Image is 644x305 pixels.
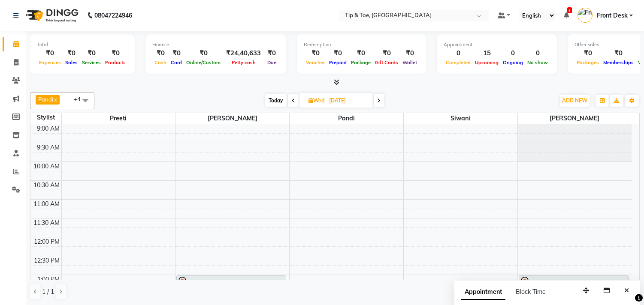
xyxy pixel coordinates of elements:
span: Voucher [304,60,327,66]
div: Appointment [444,41,550,48]
span: Siwani [404,113,517,124]
div: 9:30 AM [35,143,61,152]
span: Gift Cards [373,60,400,66]
div: 0 [525,48,550,58]
div: ₹0 [169,48,184,58]
div: 10:30 AM [32,181,61,190]
span: Pandi [290,113,403,124]
div: 10:00 AM [32,162,61,171]
span: Petty cash [230,60,258,66]
div: ₹0 [37,48,63,58]
span: No show [525,60,550,66]
span: Services [80,60,103,66]
span: Upcoming [473,60,501,66]
span: Expenses [37,60,63,66]
div: ₹0 [63,48,80,58]
div: ₹0 [400,48,419,58]
span: Pandi [38,96,53,103]
span: Front Desk [597,11,628,20]
div: 11:30 AM [32,218,61,227]
div: Finance [152,41,279,48]
span: Online/Custom [184,60,223,66]
div: ₹0 [373,48,400,58]
span: +4 [74,96,87,102]
div: 11:00 AM [32,200,61,209]
div: 0 [444,48,473,58]
button: ADD NEW [560,95,590,107]
div: ₹24,40,633 [223,48,264,58]
div: ₹0 [574,48,601,58]
span: Cash [152,60,169,66]
div: 0 [501,48,525,58]
span: Preeti [62,113,175,124]
div: Redemption [304,41,419,48]
div: 15 [473,48,501,58]
span: Sales [63,60,80,66]
div: ₹0 [264,48,279,58]
div: Stylist [30,113,61,122]
span: Appointment [461,284,505,300]
a: x [53,96,57,103]
div: 12:00 PM [32,237,61,246]
span: Due [265,60,278,66]
span: [PERSON_NAME] [175,113,289,124]
span: Completed [444,60,473,66]
img: Front Desk [577,8,593,23]
div: samiksanull, 01:00 PM-01:45 PM, Nail Maintenance-Permanent Gel Polish Removal [177,276,286,303]
div: ₹0 [349,48,373,58]
div: ₹0 [152,48,169,58]
div: ₹0 [327,48,349,58]
div: ₹0 [184,48,223,58]
span: Packages [574,60,601,66]
div: ₹0 [80,48,103,58]
span: ADD NEW [562,97,587,104]
span: Products [103,60,128,66]
span: Wallet [400,60,419,66]
div: 12:30 PM [32,256,61,265]
span: Wed [306,97,327,104]
span: 1 / 1 [42,287,54,296]
img: logo [22,3,81,27]
span: Ongoing [501,60,525,66]
div: ₹0 [601,48,636,58]
input: 2025-09-03 [327,94,369,107]
div: 9:00 AM [35,124,61,133]
span: Memberships [601,60,636,66]
span: 3 [567,7,572,13]
div: Total [37,41,128,48]
span: [PERSON_NAME] [518,113,632,124]
div: 1:00 PM [36,275,61,284]
span: Package [349,60,373,66]
button: Close [620,284,633,297]
a: 3 [564,12,569,19]
span: Today [265,94,287,107]
span: Block Time [516,288,546,296]
span: Card [169,60,184,66]
div: ₹0 [304,48,327,58]
div: ₹0 [103,48,128,58]
b: 08047224946 [94,3,132,27]
span: Prepaid [327,60,349,66]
